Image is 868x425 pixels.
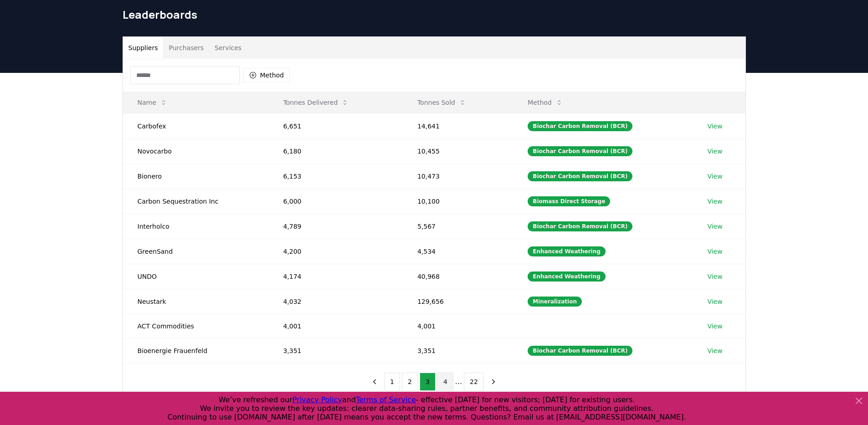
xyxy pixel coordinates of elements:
td: 6,651 [268,113,402,138]
div: Enhanced Weathering [528,246,606,256]
a: View [707,222,722,231]
div: Biochar Carbon Removal (BCR) [528,346,632,356]
td: 5,567 [403,214,513,239]
td: 6,000 [268,189,402,214]
td: Novocarbo [123,138,269,164]
td: 10,473 [403,164,513,189]
td: 4,001 [403,314,513,338]
button: Method [520,93,570,112]
div: Enhanced Weathering [528,271,606,282]
button: 4 [437,373,453,391]
td: 3,351 [403,338,513,363]
td: 4,032 [268,289,402,314]
td: 129,656 [403,289,513,314]
div: Biochar Carbon Removal (BCR) [528,121,632,131]
td: GreenSand [123,239,269,264]
td: 10,455 [403,138,513,164]
a: View [707,147,722,156]
button: next page [486,373,501,391]
td: 4,001 [268,314,402,338]
div: Biochar Carbon Removal (BCR) [528,171,632,181]
button: 22 [464,373,484,391]
h1: Leaderboards [123,7,746,22]
button: Tonnes Delivered [276,93,356,112]
td: 4,174 [268,264,402,289]
td: 40,968 [403,264,513,289]
td: 6,180 [268,138,402,164]
a: View [707,297,722,306]
a: View [707,322,722,331]
button: Purchasers [163,37,209,59]
button: 2 [402,373,418,391]
td: 14,641 [403,113,513,138]
div: Biochar Carbon Removal (BCR) [528,146,632,156]
div: Biochar Carbon Removal (BCR) [528,221,632,231]
a: View [707,247,722,256]
td: 4,200 [268,239,402,264]
td: Carbofex [123,113,269,138]
button: 1 [384,373,400,391]
button: Name [130,93,175,112]
td: 4,534 [403,239,513,264]
button: Tonnes Sold [410,93,473,112]
td: Interholco [123,214,269,239]
button: Services [209,37,247,59]
td: UNDO [123,264,269,289]
td: 10,100 [403,189,513,214]
td: 6,153 [268,164,402,189]
td: Bionero [123,164,269,189]
td: Bioenergie Frauenfeld [123,338,269,363]
button: 3 [420,373,436,391]
td: Carbon Sequestration Inc [123,189,269,214]
div: Biomass Direct Storage [528,196,610,206]
div: Mineralization [528,297,582,307]
td: ACT Commodities [123,314,269,338]
button: Suppliers [123,37,164,59]
td: Neustark [123,289,269,314]
a: View [707,172,722,181]
button: previous page [367,373,382,391]
li: ... [455,376,462,387]
td: 4,789 [268,214,402,239]
a: View [707,272,722,281]
a: View [707,122,722,131]
a: View [707,197,722,206]
td: 3,351 [268,338,402,363]
button: Method [243,68,290,82]
a: View [707,346,722,355]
